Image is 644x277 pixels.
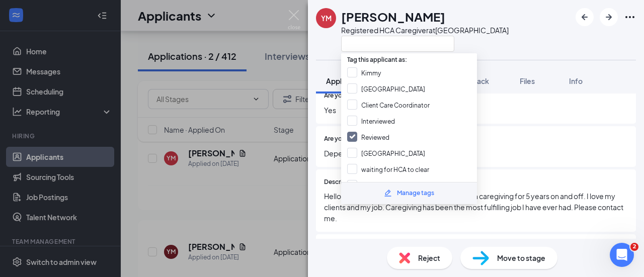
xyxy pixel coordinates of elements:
button: ArrowRight [600,8,618,26]
h1: [PERSON_NAME] [341,8,445,25]
iframe: Intercom live chat [610,243,634,267]
svg: Pencil [384,189,392,197]
div: Manage tags [397,189,434,198]
span: Files [520,76,535,85]
span: Hello my name is [PERSON_NAME], I have been caregiving for 5 years on and off. I love my clients ... [324,191,628,224]
span: Are you available to work fill in shifts? [324,134,430,144]
span: 2 [630,243,638,251]
span: Describe your caregiving experience, if any. [324,177,449,187]
span: Info [569,76,583,85]
span: Yes [324,105,628,116]
svg: ArrowLeftNew [579,11,591,23]
button: ArrowLeftNew [576,8,594,26]
span: Tag this applicant as: [341,50,413,65]
span: Depends but I am willing [324,148,628,159]
span: Application [326,76,364,85]
span: Are you ok with taking 5-6 hours shifts? [324,91,437,101]
span: Reject [418,252,440,263]
div: YM [321,13,332,23]
div: Registered HCA Caregiver at [GEOGRAPHIC_DATA] [341,25,509,35]
svg: ArrowRight [603,11,615,23]
span: Move to stage [497,252,545,263]
svg: Ellipses [624,11,636,23]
